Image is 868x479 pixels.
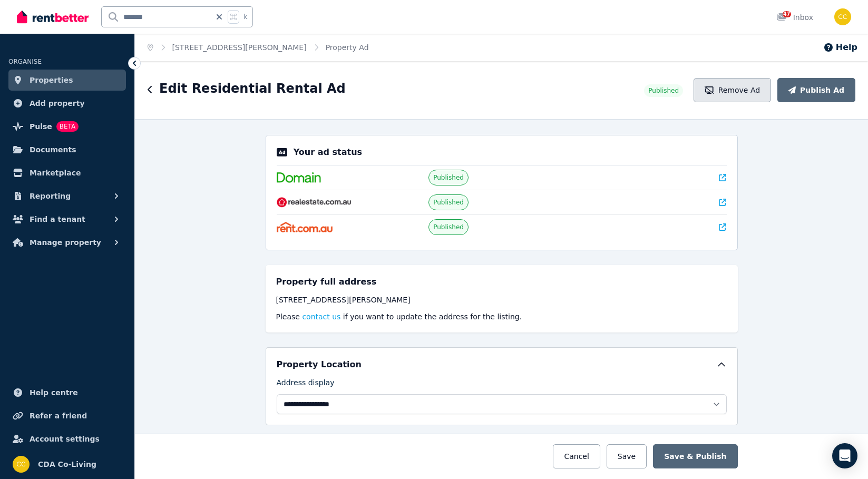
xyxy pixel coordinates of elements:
p: Your ad status [294,146,362,159]
span: Marketplace [30,167,81,179]
span: Manage property [30,236,101,249]
p: Please if you want to update the address for the listing. [276,311,727,322]
a: Add property [8,93,126,114]
span: Documents [30,143,76,156]
span: ORGANISE [8,58,42,65]
a: [STREET_ADDRESS][PERSON_NAME] [172,43,307,52]
span: Properties [30,74,73,86]
span: 47 [783,11,791,17]
nav: Breadcrumb [135,34,382,61]
span: k [243,13,247,21]
a: Documents [8,139,126,160]
button: Publish Ad [777,78,855,102]
button: Remove Ad [694,78,771,102]
span: Published [433,198,464,207]
img: CDA Co-Living [13,456,30,473]
div: Open Intercom Messenger [832,443,857,468]
a: Properties [8,70,126,91]
img: RealEstate.com.au [277,197,352,208]
h5: Property full address [276,276,377,288]
button: Manage property [8,232,126,253]
span: Published [648,86,679,95]
span: Add property [30,97,85,110]
a: Refer a friend [8,405,126,426]
span: Reporting [30,190,71,202]
span: BETA [56,121,79,132]
img: CDA Co-Living [834,8,851,25]
button: Find a tenant [8,209,126,230]
span: Pulse [30,120,52,133]
span: CDA Co-Living [38,458,96,471]
a: Help centre [8,382,126,403]
div: Inbox [776,12,813,23]
label: Address display [277,377,335,392]
img: Rent.com.au [277,222,333,232]
span: Find a tenant [30,213,85,226]
h1: Edit Residential Rental Ad [159,80,346,97]
button: Help [823,41,857,54]
button: Save [607,444,647,468]
a: PulseBETA [8,116,126,137]
button: Reporting [8,185,126,207]
button: Save & Publish [653,444,737,468]
a: Account settings [8,428,126,449]
button: contact us [302,311,340,322]
img: Domain.com.au [277,172,321,183]
div: [STREET_ADDRESS][PERSON_NAME] [276,295,727,305]
span: Published [433,173,464,182]
span: Account settings [30,433,100,445]
h5: Property Location [277,358,362,371]
span: Help centre [30,386,78,399]
button: Cancel [553,444,600,468]
a: Marketplace [8,162,126,183]
a: Property Ad [326,43,369,52]
span: Published [433,223,464,231]
span: Refer a friend [30,409,87,422]
img: RentBetter [17,9,89,25]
